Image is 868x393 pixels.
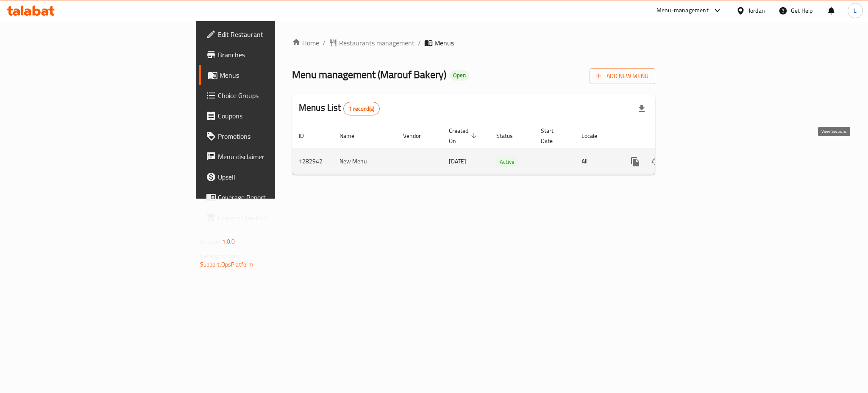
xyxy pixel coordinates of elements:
[339,131,365,141] span: Name
[449,126,479,146] span: Created On
[596,71,648,81] span: Add New Menu
[199,85,341,106] a: Choice Groups
[333,149,396,174] td: New Menu
[590,68,655,84] button: Add New Menu
[199,167,341,187] a: Upsell
[199,24,341,45] a: Edit Restaurant
[434,38,454,48] span: Menus
[200,236,221,247] span: Version:
[534,149,575,174] td: -
[218,213,334,223] span: Grocery Checklist
[199,187,341,208] a: Coverage Report
[339,38,415,48] span: Restaurants management
[403,131,432,141] span: Vendor
[292,123,713,175] table: enhanced table
[450,70,469,81] div: Open
[450,72,469,79] span: Open
[218,90,334,101] span: Choice Groups
[854,6,857,15] span: L
[199,65,341,85] a: Menus
[418,38,421,48] li: /
[496,131,524,141] span: Status
[222,236,235,247] span: 1.0.0
[329,38,415,48] a: Restaurants management
[496,157,518,167] span: Active
[199,45,341,65] a: Branches
[632,98,652,119] div: Export file
[618,123,713,149] th: Actions
[200,259,254,270] a: Support.OpsPlatform
[581,131,608,141] span: Locale
[541,126,565,146] span: Start Date
[199,208,341,228] a: Grocery Checklist
[292,65,446,84] span: Menu management ( Marouf Bakery )
[645,152,666,172] button: Change Status
[218,172,334,182] span: Upsell
[575,149,618,174] td: All
[657,6,709,16] div: Menu-management
[218,131,334,141] span: Promotions
[343,102,380,115] div: Total records count
[748,6,765,15] div: Jordan
[199,106,341,126] a: Coupons
[218,29,334,39] span: Edit Restaurant
[199,146,341,167] a: Menu disclaimer
[344,105,380,113] span: 1 record(s)
[292,38,655,48] nav: breadcrumb
[218,192,334,202] span: Coverage Report
[200,250,239,261] span: Get support on:
[218,50,334,60] span: Branches
[299,101,380,115] h2: Menus List
[299,131,315,141] span: ID
[199,126,341,146] a: Promotions
[220,70,334,80] span: Menus
[625,152,645,172] button: more
[449,156,466,167] span: [DATE]
[218,152,334,162] span: Menu disclaimer
[218,111,334,121] span: Coupons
